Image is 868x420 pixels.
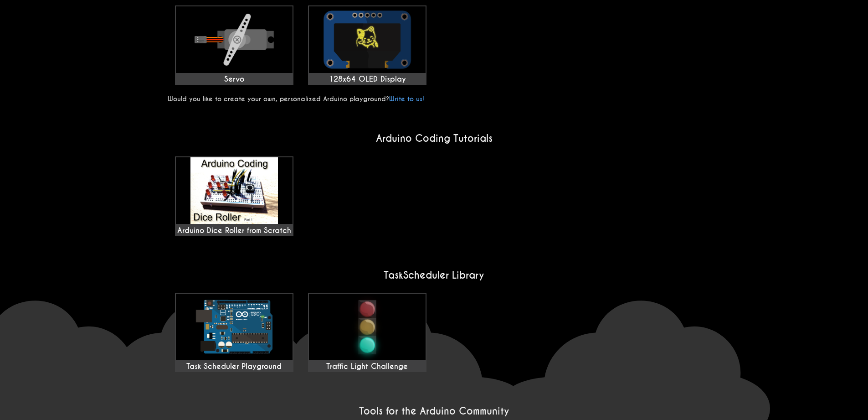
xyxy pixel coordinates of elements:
div: Traffic Light Challenge [309,362,426,371]
h2: Arduino Coding Tutorials [168,132,701,145]
img: Servo [176,6,293,73]
a: Traffic Light Challenge [308,293,426,372]
div: Task Scheduler Playground [176,362,293,371]
img: Task Scheduler Playground [176,294,293,360]
a: Servo [175,5,293,85]
h2: Tools for the Arduino Community [168,405,701,417]
a: Arduino Dice Roller from Scratch [175,156,293,236]
div: 128x64 OLED Display [309,75,426,84]
img: 128x64 OLED Display [309,6,426,73]
a: Write to us! [389,95,424,103]
a: 128x64 OLED Display [308,5,426,85]
img: Traffic Light Challenge [309,294,426,360]
a: Task Scheduler Playground [175,293,293,372]
h2: TaskScheduler Library [168,269,701,281]
p: Would you like to create your own, personalized Arduino playground? [168,95,701,103]
div: Servo [176,75,293,84]
div: Arduino Dice Roller from Scratch [176,157,293,235]
img: maxresdefault.jpg [176,157,293,224]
